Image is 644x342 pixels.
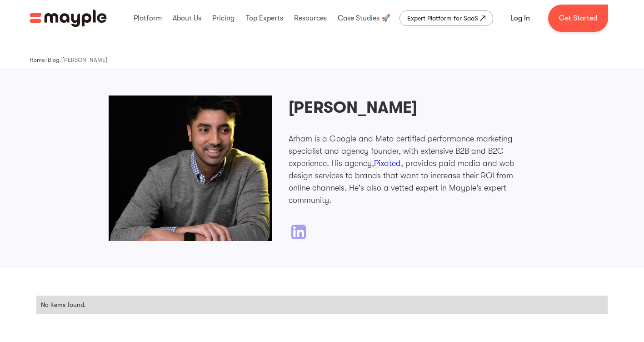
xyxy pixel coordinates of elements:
div: Expert Platform for SaaS [407,13,478,24]
a: Pixated [374,159,401,168]
p: Arham is a Google and Meta certified performance marketing specialist and agency founder, with ex... [289,133,536,206]
img: Arham Khan [109,96,272,241]
div: Resources [292,4,329,33]
a: Expert Platform for SaaS [399,10,493,26]
div: Pricing [210,4,237,33]
div: No items found. [41,300,603,309]
a: Blog [48,55,60,65]
div: Platform [131,4,164,33]
a: Get Started [548,5,608,32]
div: Top Experts [244,4,285,33]
a: [PERSON_NAME] [62,55,107,65]
a: home [30,10,107,27]
div: / [45,55,48,65]
div: / [60,55,62,65]
img: Mayple logo [30,10,107,27]
a: Log In [499,7,541,29]
h2: [PERSON_NAME] [289,96,418,120]
a: Home [30,55,45,65]
div: About Us [170,4,204,33]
